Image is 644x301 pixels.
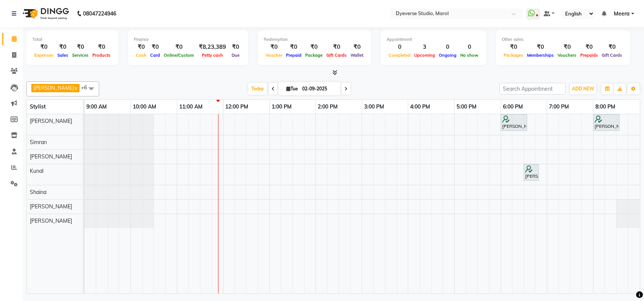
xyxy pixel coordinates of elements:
[148,43,162,51] div: ₹0
[264,36,365,43] div: Redemption
[547,101,571,112] a: 7:00 PM
[600,43,624,51] div: ₹0
[177,101,204,112] a: 11:00 AM
[134,53,148,58] span: Cash
[408,101,432,112] a: 4:00 PM
[303,53,324,58] span: Package
[502,43,525,51] div: ₹0
[131,101,158,112] a: 10:00 AM
[223,101,250,112] a: 12:00 PM
[30,217,72,224] span: [PERSON_NAME]
[248,83,267,95] span: Today
[32,43,55,51] div: ₹0
[324,53,349,58] span: Gift Cards
[196,43,229,51] div: ₹8,23,389
[316,101,340,112] a: 2:00 PM
[593,101,617,112] a: 8:00 PM
[30,168,43,174] span: Kunal
[55,53,70,58] span: Sales
[570,84,596,94] button: ADD NEW
[32,53,55,58] span: Expenses
[30,118,72,124] span: [PERSON_NAME]
[134,36,242,43] div: Finance
[91,53,112,58] span: Products
[19,3,71,24] img: logo
[362,101,386,112] a: 3:00 PM
[349,43,365,51] div: ₹0
[525,53,556,58] span: Memberships
[270,101,294,112] a: 1:00 PM
[614,10,630,18] span: Meera
[502,36,624,43] div: Other sales
[600,53,624,58] span: Gift Cards
[74,85,77,91] a: x
[284,86,300,92] span: Tue
[134,43,148,51] div: ₹0
[594,115,619,130] div: [PERSON_NAME], TK01, 08:00 PM-08:35 PM, Classic - Pedi
[200,53,225,58] span: Petty cash
[572,86,594,92] span: ADD NEW
[387,53,412,58] span: Completed
[34,85,74,91] span: [PERSON_NAME]
[32,36,112,43] div: Total
[437,53,458,58] span: Ongoing
[556,43,578,51] div: ₹0
[387,36,480,43] div: Appointment
[458,43,480,51] div: 0
[83,3,116,24] b: 08047224946
[500,83,566,95] input: Search Appointment
[578,53,600,58] span: Prepaids
[524,165,538,180] div: [PERSON_NAME], TK02, 06:30 PM-06:50 PM, [PERSON_NAME] Trim
[70,43,91,51] div: ₹0
[229,43,242,51] div: ₹0
[458,53,480,58] span: No show
[525,43,556,51] div: ₹0
[284,53,303,58] span: Prepaid
[501,115,526,130] div: [PERSON_NAME], TK02, 06:00 PM-06:35 PM, Classic - Pedi
[324,43,349,51] div: ₹0
[387,43,412,51] div: 0
[30,153,72,160] span: [PERSON_NAME]
[30,103,46,110] span: Stylist
[556,53,578,58] span: Vouchers
[30,139,47,146] span: Simran
[148,53,162,58] span: Card
[70,53,91,58] span: Services
[284,43,303,51] div: ₹0
[230,53,241,58] span: Due
[455,101,478,112] a: 5:00 PM
[578,43,600,51] div: ₹0
[85,101,109,112] a: 9:00 AM
[81,84,93,90] span: +6
[264,53,284,58] span: Voucher
[55,43,70,51] div: ₹0
[502,53,525,58] span: Packages
[162,53,196,58] span: Online/Custom
[162,43,196,51] div: ₹0
[349,53,365,58] span: Wallet
[30,203,72,210] span: [PERSON_NAME]
[30,189,46,195] span: Shaina
[303,43,324,51] div: ₹0
[501,101,525,112] a: 6:00 PM
[91,43,112,51] div: ₹0
[412,53,437,58] span: Upcoming
[412,43,437,51] div: 3
[300,83,338,95] input: 2025-09-02
[437,43,458,51] div: 0
[264,43,284,51] div: ₹0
